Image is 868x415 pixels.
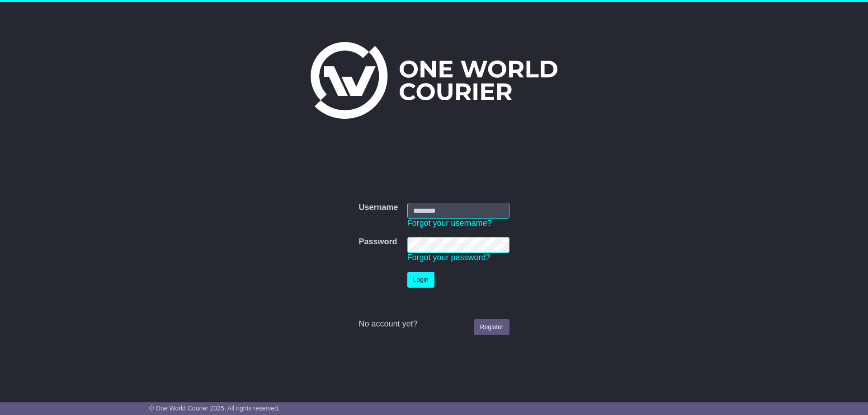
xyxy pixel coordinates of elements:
div: No account yet? [359,319,509,329]
a: Forgot your password? [407,253,491,262]
a: Register [474,319,509,335]
a: Forgot your username? [407,219,492,228]
label: Password [359,237,397,247]
label: Username [359,203,398,213]
span: © One World Courier 2025. All rights reserved. [149,405,280,412]
button: Login [407,272,434,288]
img: One World [311,42,557,119]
